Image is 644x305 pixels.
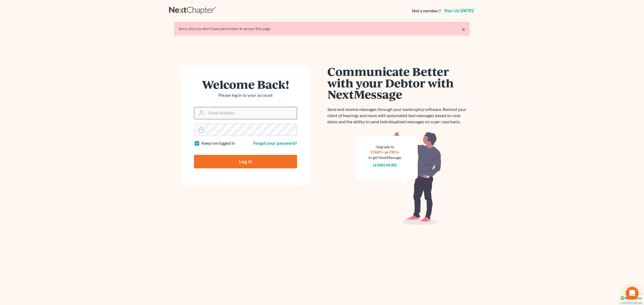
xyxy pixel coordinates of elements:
a: Learn more [373,163,397,167]
p: Please log in to your account [194,92,297,98]
strong: Not a member? [412,8,441,14]
div: to get NextMessage. [368,155,402,160]
h1: Welcome Back! [194,79,297,90]
div: Upgrade to [368,144,402,150]
a: START+ [371,150,384,154]
label: Keep me logged in [202,140,235,146]
input: Email Address [206,107,297,119]
div: TrustedSite Certified [619,295,644,305]
span: or [385,150,389,154]
a: × [462,26,465,32]
div: Sorry, but you don't have permission to access this page [179,26,465,31]
h1: Communicate Better with your Debtor with NextMessage [327,66,470,100]
p: Send and receive messages through your bankruptcy software. Remind your client of hearings and mo... [327,106,470,125]
div: Open Intercom Messenger [626,287,639,300]
img: nextmessage_bg-59042aed3d76b12b5cd301f8e5b87938c9018125f34e5fa2b7a6b67550977c72.svg [356,131,441,225]
input: Log In [194,155,297,168]
a: PRO+ [390,150,400,154]
a: Sign up [DATE]! [443,9,475,13]
a: Forgot your password? [253,140,297,146]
